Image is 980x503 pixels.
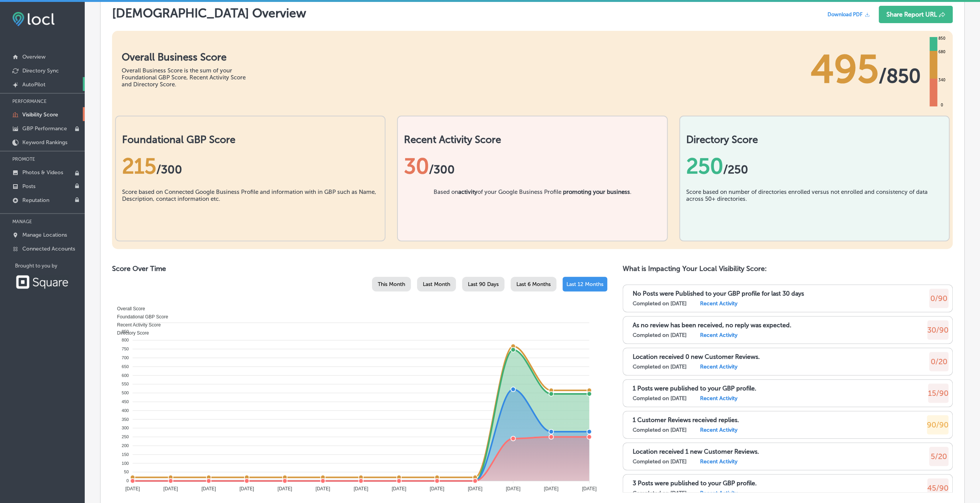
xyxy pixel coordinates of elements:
tspan: 400 [122,408,129,413]
p: Connected Accounts [22,246,75,252]
p: Brought to you by [15,263,85,269]
p: 1 Posts were published to your GBP profile. [633,385,756,392]
span: Directory Score [111,330,149,336]
label: Recent Activity [700,300,737,307]
p: Visibility Score [22,111,58,118]
tspan: [DATE] [506,486,521,491]
h1: [DEMOGRAPHIC_DATA] Overview [112,6,306,27]
span: 90/90 [927,420,948,429]
span: 15/90 [928,389,948,398]
span: 0/20 [931,357,947,366]
tspan: 200 [122,443,129,448]
p: Reputation [22,197,49,204]
label: Recent Activity [700,490,737,496]
span: /250 [723,163,748,177]
tspan: [DATE] [544,486,558,491]
p: AutoPilot [22,81,45,88]
tspan: 500 [122,390,129,395]
tspan: [DATE] [278,486,292,491]
h2: Recent Activity Score [404,134,660,146]
tspan: [DATE] [353,486,368,491]
tspan: 700 [122,355,129,360]
span: Recent Activity Score [111,322,161,328]
div: 30 [404,153,660,179]
span: 0/90 [930,294,947,303]
tspan: [DATE] [201,486,216,491]
p: No Posts were Published to your GBP profile for last 30 days [633,290,804,297]
div: 850 [937,35,947,42]
p: As no review has been received, no reply was expected. [633,321,791,329]
tspan: 650 [122,364,129,369]
img: fda3e92497d09a02dc62c9cd864e3231.png [12,12,55,26]
tspan: 600 [122,373,129,377]
p: Directory Sync [22,67,59,74]
tspan: 300 [122,426,129,430]
label: Completed on [DATE] [633,332,687,338]
tspan: 750 [122,347,129,351]
label: Recent Activity [700,458,737,465]
span: Download PDF [828,12,863,17]
label: Completed on [DATE] [633,490,687,496]
h1: Overall Business Score [122,51,256,63]
span: Overall Score [111,306,145,311]
label: Recent Activity [700,363,737,370]
div: Based on of your Google Business Profile . [433,188,631,227]
span: Last 12 Months [566,281,603,288]
span: / 850 [879,64,921,87]
tspan: 150 [122,452,129,457]
span: 495 [811,46,879,93]
tspan: 550 [122,382,129,386]
tspan: [DATE] [392,486,406,491]
p: Location received 0 new Customer Reviews. [633,353,760,360]
h2: Score Over Time [112,264,607,273]
tspan: 800 [122,338,129,342]
tspan: [DATE] [582,486,596,491]
tspan: 0 [126,478,129,483]
tspan: [DATE] [125,486,140,491]
div: Score based on number of directories enrolled versus not enrolled and consistency of data across ... [686,188,943,227]
tspan: [DATE] [240,486,254,491]
div: 680 [937,49,947,55]
div: Overall Business Score is the sum of your Foundational GBP Score, Recent Activity Score and Direc... [122,67,256,88]
tspan: [DATE] [163,486,178,491]
img: Square [15,275,69,289]
tspan: 50 [124,469,129,474]
div: Score based on Connected Google Business Profile and information with in GBP such as Name, Descri... [122,188,379,227]
p: Posts [22,183,35,190]
tspan: 100 [122,461,129,465]
div: 215 [122,153,379,179]
h2: What is Impacting Your Local Visibility Score: [623,264,953,273]
p: Keyword Rankings [22,139,67,146]
label: Completed on [DATE] [633,458,687,465]
span: Last Month [423,281,450,288]
tspan: 850 [122,329,129,333]
b: activity [458,188,477,195]
span: Last 6 Months [516,281,551,288]
p: 1 Customer Reviews received replies. [633,416,739,424]
span: /300 [429,163,455,177]
p: Location received 1 new Customer Reviews. [633,448,759,455]
label: Completed on [DATE] [633,395,687,402]
span: Last 90 Days [468,281,499,288]
span: / 300 [156,163,182,177]
span: 30/90 [927,325,948,335]
label: Recent Activity [700,395,737,402]
label: Recent Activity [700,332,737,338]
label: Completed on [DATE] [633,300,687,307]
span: This Month [378,281,405,288]
div: 340 [937,77,947,83]
div: 0 [939,102,945,108]
tspan: 250 [122,434,129,439]
label: Completed on [DATE] [633,427,687,433]
div: 250 [686,153,943,179]
tspan: [DATE] [316,486,330,491]
label: Recent Activity [700,427,737,433]
tspan: [DATE] [430,486,444,491]
b: promoting your business [563,188,630,195]
span: 45/90 [927,483,948,493]
h2: Directory Score [686,134,943,146]
p: Manage Locations [22,232,67,238]
p: Overview [22,54,45,60]
h2: Foundational GBP Score [122,134,379,146]
span: 5/20 [931,452,947,461]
